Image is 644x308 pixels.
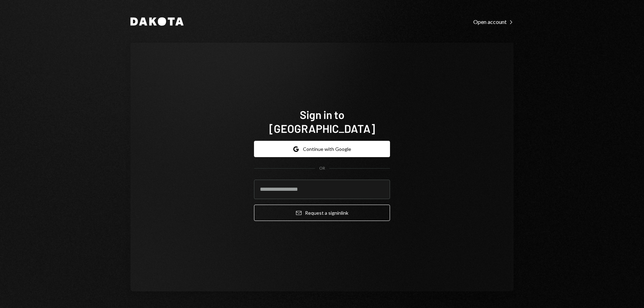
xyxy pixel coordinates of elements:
div: Open account [473,18,514,25]
div: OR [319,165,325,171]
button: Request a signinlink [254,205,390,221]
h1: Sign in to [GEOGRAPHIC_DATA] [254,108,390,135]
button: Continue with Google [254,141,390,157]
a: Open account [473,18,514,25]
